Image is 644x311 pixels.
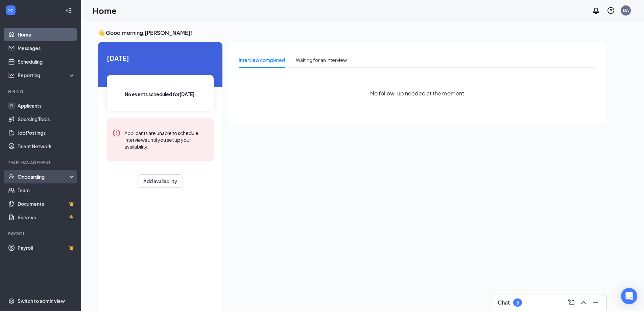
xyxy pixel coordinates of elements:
[8,72,15,79] svg: Analysis
[18,241,75,254] a: PayrollCrown
[138,174,183,188] button: Add availability
[8,173,15,180] svg: UserCheck
[8,231,74,237] div: Payroll
[18,55,75,68] a: Scheduling
[8,297,15,304] svg: Settings
[607,6,615,15] svg: QuestionInfo
[516,300,519,306] div: 3
[18,28,75,41] a: Home
[18,210,75,224] a: SurveysCrown
[107,53,214,63] span: [DATE]
[7,7,14,14] svg: WorkstreamLogo
[592,298,600,307] svg: Minimize
[498,299,510,306] h3: Chat
[578,297,589,308] button: ChevronUp
[18,173,70,180] div: Onboarding
[8,89,74,94] div: Hiring
[623,7,629,13] div: DA
[125,90,196,98] span: No events scheduled for [DATE] .
[65,7,72,14] svg: Collapse
[18,72,76,79] div: Reporting
[621,288,637,304] div: Open Intercom Messenger
[112,129,120,137] svg: Error
[592,6,600,15] svg: Notifications
[18,126,75,139] a: Job Postings
[239,56,285,64] div: Interview completed
[93,5,117,16] h1: Home
[124,129,208,150] div: Applicants are unable to schedule interviews until you set up your availability.
[18,183,75,197] a: Team
[18,139,75,153] a: Talent Network
[18,197,75,210] a: DocumentsCrown
[18,41,75,55] a: Messages
[18,297,65,304] div: Switch to admin view
[370,89,464,97] span: No follow-up needed at the moment
[590,297,601,308] button: Minimize
[566,297,577,308] button: ComposeMessage
[8,160,74,165] div: Team Management
[567,298,575,307] svg: ComposeMessage
[98,29,606,37] h3: 👋 Good morning, [PERSON_NAME] !
[18,112,75,126] a: Sourcing Tools
[18,99,75,112] a: Applicants
[579,298,588,307] svg: ChevronUp
[296,56,347,64] div: Waiting for an interview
